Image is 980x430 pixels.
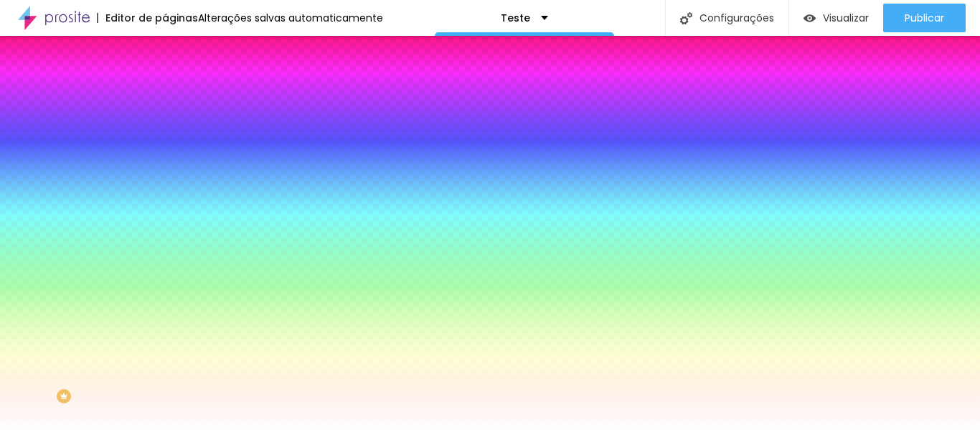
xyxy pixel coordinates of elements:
button: Visualizar [789,4,883,32]
img: view-1.svg [804,12,816,24]
div: Editor de páginas [97,13,198,23]
p: Teste [501,13,530,23]
div: Alterações salvas automaticamente [198,13,383,23]
span: Visualizar [823,12,869,24]
img: Icone [680,12,692,24]
span: Publicar [905,12,944,24]
button: Publicar [883,4,966,32]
